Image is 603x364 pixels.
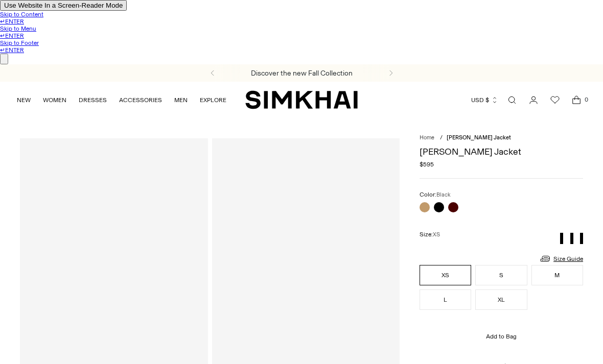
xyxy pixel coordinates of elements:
a: MEN [174,89,188,111]
a: Home [420,134,434,141]
h1: [PERSON_NAME] Jacket [420,147,583,156]
button: S [475,265,527,285]
a: DRESSES [79,89,107,111]
a: Size Guide [539,252,583,265]
span: Black [436,191,451,198]
button: Add to Bag [420,324,583,349]
button: XL [475,289,527,310]
button: M [531,265,583,285]
button: USD $ [471,89,498,111]
a: NEW [17,89,31,111]
a: ACCESSORIES [119,89,162,111]
a: SIMKHAI [245,90,358,110]
button: L [420,289,471,310]
span: XS [433,231,440,238]
label: Size: [420,231,440,238]
span: Add to Bag [486,333,517,340]
a: Go to the account page [523,90,544,110]
a: Open cart modal [566,90,587,110]
a: EXPLORE [200,89,226,111]
a: WOMEN [43,89,66,111]
span: $595 [420,161,434,168]
button: XS [420,265,471,285]
a: Discover the new Fall Collection [251,69,353,78]
div: / [440,134,443,141]
span: 0 [582,95,591,104]
a: Open search modal [502,90,522,110]
span: [PERSON_NAME] Jacket [447,134,511,141]
nav: breadcrumbs [420,134,583,141]
label: Color: [420,191,451,198]
a: Wishlist [545,90,565,110]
